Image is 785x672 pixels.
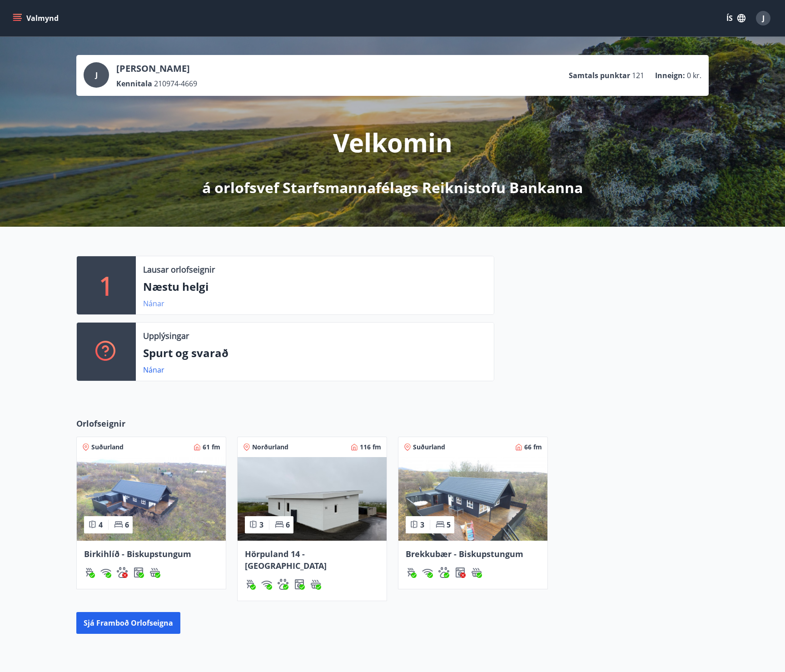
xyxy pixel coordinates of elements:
[133,567,144,578] div: Þvottavél
[422,567,433,578] img: HJRyFFsYp6qjeUYhR4dAD8CaCEsnIFYZ05miwXoh.svg
[471,567,482,578] div: Heitur pottur
[100,567,111,578] div: Þráðlaust net
[245,548,327,571] span: Hörpuland 14 - [GEOGRAPHIC_DATA]
[117,567,128,578] img: pxcaIm5dSOV3FS4whs1soiYWTwFQvksT25a9J10C.svg
[99,268,114,303] p: 1
[143,279,487,294] p: Næstu helgi
[84,548,191,559] span: Birkihlíð - Biskupstungum
[245,579,256,590] div: Gasgrill
[238,457,387,541] img: Paella dish
[261,579,272,590] img: HJRyFFsYp6qjeUYhR4dAD8CaCEsnIFYZ05miwXoh.svg
[117,567,128,578] div: Gæludýr
[77,457,226,541] img: Paella dish
[762,13,765,23] span: J
[294,579,305,590] div: Þvottavél
[143,345,487,361] p: Spurt og svarað
[143,264,215,275] p: Lausar orlofseignir
[278,579,288,590] img: pxcaIm5dSOV3FS4whs1soiYWTwFQvksT25a9J10C.svg
[100,567,111,578] img: HJRyFFsYp6qjeUYhR4dAD8CaCEsnIFYZ05miwXoh.svg
[569,70,630,80] p: Samtals punktar
[245,579,256,590] img: ZXjrS3QKesehq6nQAPjaRuRTI364z8ohTALB4wBr.svg
[99,520,103,530] span: 4
[438,567,449,578] img: pxcaIm5dSOV3FS4whs1soiYWTwFQvksT25a9J10C.svg
[116,62,197,75] p: [PERSON_NAME]
[752,7,774,29] button: J
[91,443,124,452] span: Suðurland
[447,520,451,530] span: 5
[95,70,98,80] span: J
[721,10,750,26] button: ÍS
[333,125,452,159] p: Velkomin
[133,567,144,578] img: Dl16BY4EX9PAW649lg1C3oBuIaAsR6QVDQBO2cTm.svg
[84,567,95,578] img: ZXjrS3QKesehq6nQAPjaRuRTI364z8ohTALB4wBr.svg
[406,567,417,578] img: ZXjrS3QKesehq6nQAPjaRuRTI364z8ohTALB4wBr.svg
[655,70,685,80] p: Inneign :
[76,418,125,429] span: Orlofseignir
[524,443,542,452] span: 66 fm
[278,579,288,590] div: Gæludýr
[143,299,164,309] a: Nánar
[420,520,424,530] span: 3
[471,567,482,578] img: h89QDIuHlAdpqTriuIvuEWkTH976fOgBEOOeu1mi.svg
[259,520,263,530] span: 3
[632,70,644,80] span: 121
[149,567,160,578] div: Heitur pottur
[261,579,272,590] div: Þráðlaust net
[310,579,321,590] div: Heitur pottur
[154,79,197,89] span: 210974-4669
[252,443,288,452] span: Norðurland
[76,612,180,634] button: Sjá framboð orlofseigna
[687,70,701,80] span: 0 kr.
[310,579,321,590] img: h89QDIuHlAdpqTriuIvuEWkTH976fOgBEOOeu1mi.svg
[422,567,433,578] div: Þráðlaust net
[294,579,305,590] img: Dl16BY4EX9PAW649lg1C3oBuIaAsR6QVDQBO2cTm.svg
[413,443,445,452] span: Suðurland
[286,520,290,530] span: 6
[202,178,583,198] p: á orlofsvef Starfsmannafélags Reiknistofu Bankanna
[203,443,220,452] span: 61 fm
[116,79,152,89] p: Kennitala
[455,567,466,578] img: Dl16BY4EX9PAW649lg1C3oBuIaAsR6QVDQBO2cTm.svg
[143,365,164,375] a: Nánar
[11,10,62,26] button: menu
[149,567,160,578] img: h89QDIuHlAdpqTriuIvuEWkTH976fOgBEOOeu1mi.svg
[406,567,417,578] div: Gasgrill
[406,548,523,559] span: Brekkubær - Biskupstungum
[398,457,547,541] img: Paella dish
[438,567,449,578] div: Gæludýr
[84,567,95,578] div: Gasgrill
[125,520,129,530] span: 6
[143,330,189,342] p: Upplýsingar
[455,567,466,578] div: Þvottavél
[360,443,381,452] span: 116 fm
